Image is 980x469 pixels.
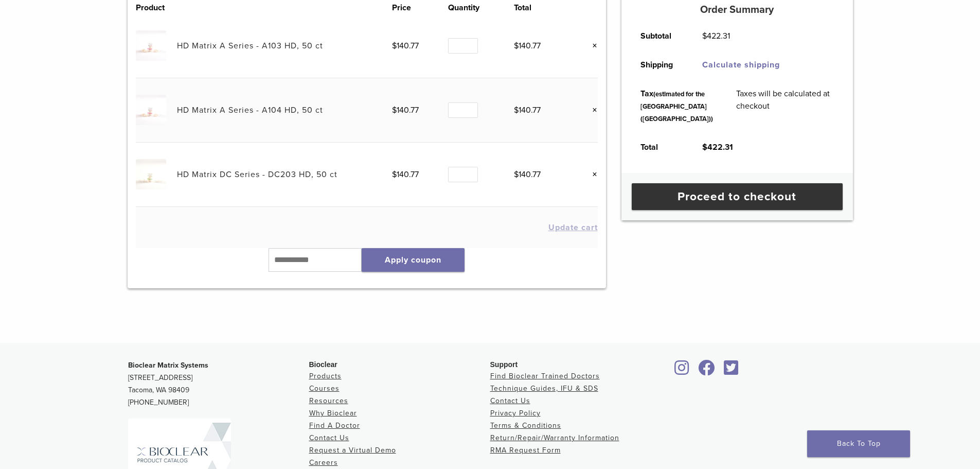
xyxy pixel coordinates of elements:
[490,396,530,405] a: Contact Us
[309,409,357,418] a: Why Bioclear
[128,359,309,409] p: [STREET_ADDRESS] Tacoma, WA 98409 [PHONE_NUMBER]
[177,169,337,180] a: HD Matrix DC Series - DC203 HD, 50 ct
[490,433,619,442] a: Return/Repair/Warranty Information
[309,458,338,467] a: Careers
[629,79,725,133] th: Tax
[629,50,691,79] th: Shipping
[309,360,337,369] span: Bioclear
[392,105,397,115] span: $
[629,133,691,162] th: Total
[702,60,780,70] a: Calculate shipping
[392,41,397,51] span: $
[177,105,323,115] a: HD Matrix A Series - A104 HD, 50 ct
[514,105,541,115] bdi: 140.77
[136,95,166,125] img: HD Matrix A Series - A104 HD, 50 ct
[490,372,600,380] a: Find Bioclear Trained Doctors
[309,446,396,455] a: Request a Virtual Demo
[584,103,598,117] a: Remove this item
[702,31,707,41] span: $
[725,79,845,133] td: Taxes will be calculated at checkout
[309,396,348,405] a: Resources
[640,90,713,123] small: (estimated for the [GEOGRAPHIC_DATA] ([GEOGRAPHIC_DATA]))
[490,409,541,418] a: Privacy Policy
[548,223,598,232] button: Update cart
[629,22,691,50] th: Subtotal
[702,142,707,152] span: $
[362,248,465,272] button: Apply coupon
[490,421,561,430] a: Terms & Conditions
[309,372,342,380] a: Products
[514,169,541,180] bdi: 140.77
[136,30,166,61] img: HD Matrix A Series - A103 HD, 50 ct
[392,41,419,51] bdi: 140.77
[448,2,514,14] th: Quantity
[490,360,518,369] span: Support
[702,142,733,152] bdi: 422.31
[490,384,598,393] a: Technique Guides, IFU & SDS
[514,169,519,180] span: $
[392,169,397,180] span: $
[671,366,693,376] a: Bioclear
[490,446,561,455] a: RMA Request Form
[392,105,419,115] bdi: 140.77
[177,41,323,51] a: HD Matrix A Series - A103 HD, 50 ct
[392,169,419,180] bdi: 140.77
[807,430,910,457] a: Back To Top
[136,2,177,14] th: Product
[514,2,570,14] th: Total
[309,384,340,393] a: Courses
[632,183,843,210] a: Proceed to checkout
[514,41,541,51] bdi: 140.77
[309,433,349,442] a: Contact Us
[584,168,598,181] a: Remove this item
[514,105,519,115] span: $
[695,366,719,376] a: Bioclear
[514,41,519,51] span: $
[392,2,448,14] th: Price
[309,421,360,430] a: Find A Doctor
[136,159,166,189] img: HD Matrix DC Series - DC203 HD, 50 ct
[621,4,853,16] h5: Order Summary
[584,39,598,53] a: Remove this item
[702,31,730,41] bdi: 422.31
[721,366,742,376] a: Bioclear
[128,361,208,370] strong: Bioclear Matrix Systems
